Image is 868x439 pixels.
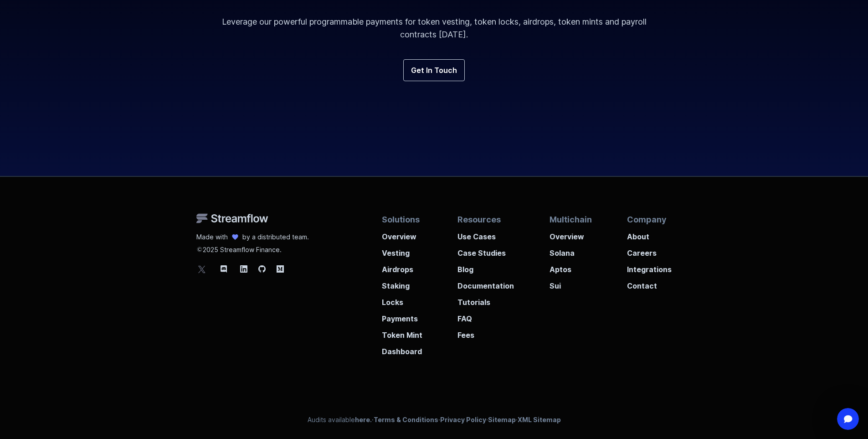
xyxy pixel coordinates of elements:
a: Case Studies [457,242,514,258]
a: Contact [627,275,672,291]
iframe: Intercom live chat [837,408,859,430]
a: Airdrops [382,258,422,275]
p: 2025 Streamflow Finance. [196,242,309,254]
a: Locks [382,291,422,308]
a: Sui [550,275,592,291]
img: Streamflow Logo [196,213,268,223]
a: About [627,226,672,242]
a: Terms & Conditions [374,416,438,424]
a: Staking [382,275,422,291]
a: Tutorials [457,291,514,308]
a: Careers [627,242,672,258]
a: Use Cases [457,226,514,242]
a: Vesting [382,242,422,258]
p: Leverage our powerful programmable payments for token vesting, token locks, airdrops, token mints... [216,15,653,41]
a: FAQ [457,308,514,324]
p: Resources [457,213,514,226]
a: Fees [457,324,514,341]
p: Company [627,213,672,226]
a: Solana [550,242,592,258]
a: Sitemap [488,416,516,424]
a: Token Mint [382,324,422,341]
a: here. [355,416,372,424]
a: Overview [382,226,422,242]
a: Blog [457,258,514,275]
p: Audits available · · · · [308,415,561,424]
p: by a distributed team. [242,232,309,242]
a: Overview [550,226,592,242]
a: Privacy Policy [440,416,486,424]
a: XML Sitemap [518,416,561,424]
a: Get In Touch [403,59,465,81]
a: Integrations [627,258,672,275]
a: Documentation [457,275,514,291]
a: Dashboard [382,341,422,357]
a: Aptos [550,258,592,275]
a: Payments [382,308,422,324]
p: Multichain [550,213,592,226]
p: Made with [196,232,228,242]
p: Solutions [382,213,422,226]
